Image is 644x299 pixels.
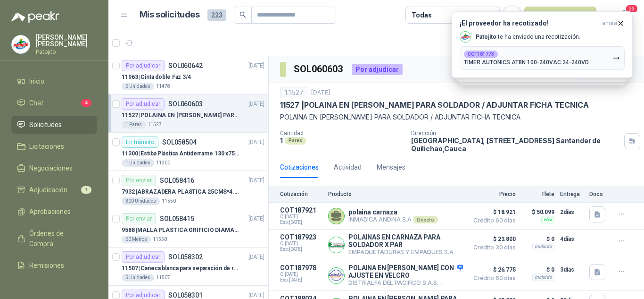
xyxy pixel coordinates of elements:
p: 11507 | Caneca blanca para separación de residuos 121 LT [122,264,239,273]
div: 60 Metros [122,236,151,243]
a: Licitaciones [11,137,97,155]
p: SOL058504 [162,139,197,145]
p: SOL058415 [160,215,194,222]
p: 11478 [156,83,170,90]
p: POLAINA EN [PERSON_NAME] PARA SOLDADOR / ADJUNTAR FICHA TECNICA [280,112,633,122]
a: Aprobaciones [11,203,97,221]
p: Flete [521,191,554,197]
p: COT187978 [280,264,322,272]
p: 4 días [560,233,584,245]
a: Adjudicación1 [11,181,97,199]
div: 1 Pares [122,121,146,128]
span: 223 [207,9,226,21]
span: Aprobaciones [29,206,71,217]
p: SOL058416 [160,177,194,184]
p: COT187921 [280,206,322,214]
a: Órdenes de Compra [11,224,97,253]
p: [DATE] [248,176,264,185]
button: COT181773TIMER AUTONICS AT8N 100-240VAC 24-240VD [460,46,625,70]
img: Company Logo [329,268,344,283]
div: Flex [541,216,554,223]
p: $ 0 [521,233,554,245]
div: 300 Unidades [122,197,160,205]
a: Remisiones [11,256,97,274]
p: Cantidad [280,130,404,137]
p: COT187923 [280,233,322,241]
button: Nueva solicitud [524,7,596,24]
span: 1 [81,186,91,194]
p: 11550 [153,236,167,243]
div: 1 Unidades [122,159,154,167]
img: Company Logo [12,35,30,53]
p: [DATE] [248,138,264,147]
span: $ 23.800 [469,233,516,245]
p: [DATE] [248,100,264,109]
p: EMPAQUETADURAS Y EMPAQUES S.A [348,248,463,256]
p: Cotización [280,191,322,197]
p: SOL058301 [168,292,203,299]
h3: SOL060603 [294,62,344,77]
span: C: [DATE] [280,241,322,247]
p: [DATE] [248,61,264,70]
p: 2 días [560,206,584,218]
span: Exp: [DATE] [280,220,322,225]
p: INMADICA ANDINA S.A [348,216,438,223]
span: Crédito 60 días [469,218,516,223]
p: 11527 | POLAINA EN [PERSON_NAME] PARA SOLDADOR / ADJUNTAR FICHA TECNICA [122,111,239,120]
p: 11527 | POLAINA EN [PERSON_NAME] PARA SOLDADOR / ADJUNTAR FICHA TECNICA [280,100,588,110]
p: Producto [328,191,463,197]
div: En tránsito [122,137,158,148]
span: Remisiones [29,260,64,271]
a: Por enviarSOL058416[DATE] 7932 |ABRAZADERA PLASTICA 25CMS*4.8MM NEGRA300 Unidades11550 [108,171,268,209]
div: Por adjudicar [122,251,165,263]
p: [PERSON_NAME] [PERSON_NAME] [36,34,97,47]
p: Dirección [411,130,620,137]
a: Chat4 [11,94,97,112]
p: DISTRIALFA DEL PACIFICO S.A.S. [348,279,463,287]
div: Incluido [532,273,554,281]
p: [DATE] [248,253,264,262]
div: Todas [412,10,431,20]
p: POLAINAS EN CARNAZA PARA SOLDADOR X PAR [348,233,463,248]
p: 3 días [560,264,584,275]
div: 5 Unidades [122,274,154,282]
span: C: [DATE] [280,214,322,220]
p: 7932 | ABRAZADERA PLASTICA 25CMS*4.8MM NEGRA [122,188,239,196]
p: $ 50.099 [521,206,554,218]
span: Solicitudes [29,120,62,130]
button: ¡El proveedor ha recotizado!ahora Company LogoPatojito te ha enviado una recotización.COT181773TI... [452,11,633,78]
span: Adjudicación [29,185,67,195]
div: Directo [413,216,438,223]
span: $ 26.775 [469,264,516,275]
span: 23 [625,4,638,13]
p: SOL060603 [168,101,203,107]
div: Por adjudicar [122,98,165,110]
div: Por adjudicar [122,60,165,71]
a: Inicio [11,72,97,90]
p: 1 [280,137,283,145]
a: Solicitudes [11,116,97,134]
p: SOL058302 [168,254,203,260]
div: Cotizaciones [280,162,319,172]
p: [DATE] [248,214,264,223]
a: Por enviarSOL058415[DATE] 9588 |MALLA PLASTICA ORIFICIO DIAMANTE 3MM60 Metros11550 [108,209,268,248]
p: Docs [589,191,608,197]
div: Directo [439,279,464,287]
span: Chat [29,98,43,108]
span: 4 [81,99,91,107]
p: 9588 | MALLA PLASTICA ORIFICIO DIAMANTE 3MM [122,226,239,235]
p: Patojito [36,49,97,55]
p: 11507 [156,274,170,282]
p: $ 0 [521,264,554,275]
span: C: [DATE] [280,272,322,277]
a: Por adjudicarSOL060642[DATE] 11963 |Cinta doble Faz 3/46 Unidades11478 [108,56,268,94]
a: En tránsitoSOL058504[DATE] 11300 |Estiba Plástica Antiderrame 130 x75 CM - Capacidad 180-200 Litr... [108,133,268,171]
p: 11300 | Estiba Plástica Antiderrame 130 x75 CM - Capacidad 180-200 Litros [122,149,239,158]
h3: ¡El proveedor ha recotizado! [460,19,598,27]
p: 11300 [156,159,170,167]
b: COT181773 [468,52,494,57]
img: Logo peakr [11,11,59,23]
p: 11550 [162,197,176,205]
button: 23 [616,7,633,24]
span: Exp: [DATE] [280,277,322,283]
